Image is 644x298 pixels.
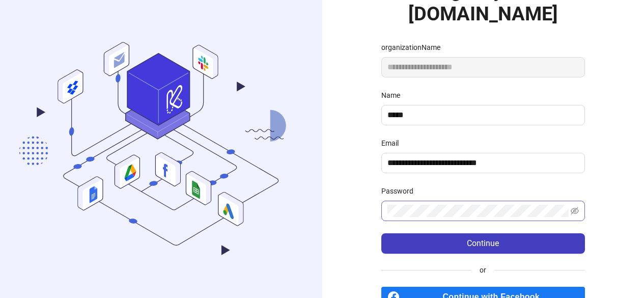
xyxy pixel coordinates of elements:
[381,57,585,77] input: organizationName
[387,109,577,121] input: Name
[387,157,577,169] input: Email
[381,185,420,197] label: Password
[387,205,569,217] input: Password
[381,138,405,149] label: Email
[381,42,447,53] label: organizationName
[571,207,579,215] span: eye-invisible
[381,90,407,101] label: Name
[467,239,499,248] span: Continue
[381,233,585,254] button: Continue
[471,264,494,276] span: or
